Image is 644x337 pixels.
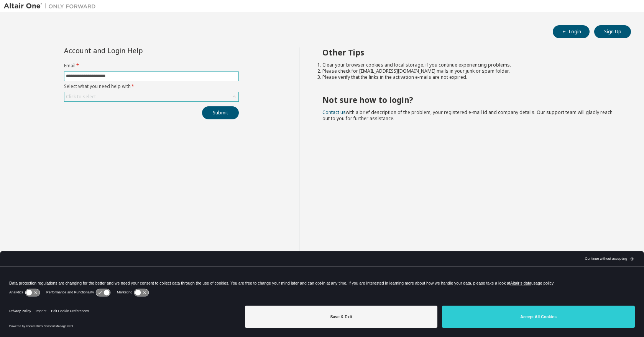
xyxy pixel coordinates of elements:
button: Submit [202,106,239,119]
li: Please check for [EMAIL_ADDRESS][DOMAIN_NAME] mails in your junk or spam folder. [322,68,618,74]
div: Account and Login Help [64,47,204,54]
button: Sign Up [594,25,631,38]
span: with a brief description of the problem, your registered e-mail id and company details. Our suppo... [322,109,613,122]
img: Altair One [4,2,100,10]
h2: Not sure how to login? [322,95,618,105]
label: Select what you need help with [64,83,239,90]
li: Clear your browser cookies and local storage, if you continue experiencing problems. [322,62,618,68]
a: Contact us [322,109,346,116]
div: Click to select [66,94,96,100]
h2: Other Tips [322,47,618,57]
button: Login [553,25,590,38]
label: Email [64,63,239,69]
li: Please verify that the links in the activation e-mails are not expired. [322,74,618,80]
div: Click to select [64,92,238,101]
